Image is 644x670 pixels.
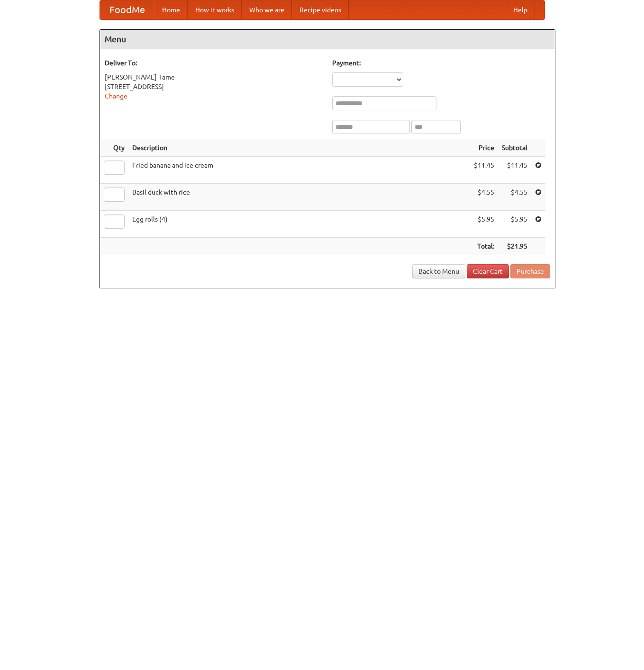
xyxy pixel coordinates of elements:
td: $5.95 [498,211,531,238]
h5: Payment: [332,58,550,68]
td: Egg rolls (4) [128,211,470,238]
td: $11.45 [498,157,531,184]
a: Home [154,0,188,19]
th: Subtotal [498,139,531,157]
div: [STREET_ADDRESS] [105,82,323,91]
a: Who we are [242,0,292,19]
th: Price [470,139,498,157]
td: $4.55 [498,184,531,211]
td: Basil duck with rice [128,184,470,211]
div: [PERSON_NAME] Tame [105,72,323,82]
a: Clear Cart [467,264,509,278]
a: Back to Menu [412,264,465,278]
a: FoodMe [100,0,154,19]
a: Help [506,0,535,19]
th: $21.95 [498,238,531,255]
th: Total: [470,238,498,255]
h4: Menu [100,30,555,49]
a: Change [105,92,127,100]
td: $5.95 [470,211,498,238]
h5: Deliver To: [105,58,323,68]
button: Purchase [510,264,550,278]
td: $4.55 [470,184,498,211]
th: Qty [100,139,128,157]
td: $11.45 [470,157,498,184]
a: How it works [188,0,242,19]
th: Description [128,139,470,157]
a: Recipe videos [292,0,349,19]
td: Fried banana and ice cream [128,157,470,184]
